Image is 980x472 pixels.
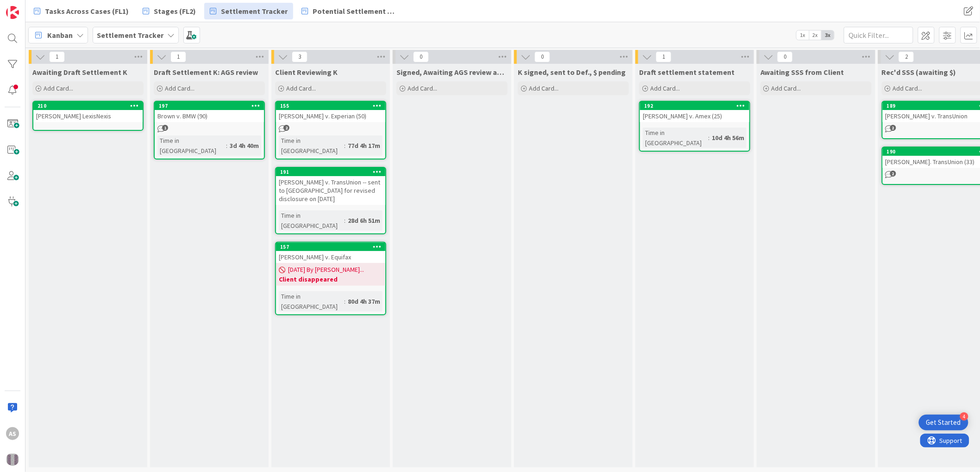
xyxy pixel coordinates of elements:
[797,31,809,40] span: 1x
[6,453,19,466] img: avatar
[275,167,386,234] a: 191[PERSON_NAME] v. TransUnion -- sent to [GEOGRAPHIC_DATA] for revised disclosure on [DATE]Time ...
[809,31,822,40] span: 2x
[155,102,264,122] div: 197Brown v. BMW (90)
[32,101,144,131] a: 210[PERSON_NAME] LexisNexis
[137,3,201,19] a: Stages (FL2)
[760,67,844,77] span: Awaiting SSS from Client
[276,243,385,251] div: 157
[919,415,968,430] div: Open Get Started checklist, remaining modules: 4
[32,67,127,77] span: Awaiting Draft Settlement K
[155,102,264,110] div: 197
[890,125,896,131] span: 2
[777,51,793,62] span: 0
[844,27,913,43] input: Quick Filter...
[279,135,344,156] div: Time in [GEOGRAPHIC_DATA]
[33,110,143,122] div: [PERSON_NAME] LexisNexis
[639,67,735,77] span: Draft settlement statement
[276,251,385,263] div: [PERSON_NAME] v. Equifax
[276,176,385,205] div: [PERSON_NAME] v. TransUnion -- sent to [GEOGRAPHIC_DATA] for revised disclosure on [DATE]
[276,168,385,176] div: 191
[396,67,508,77] span: Signed, Awaiting AGS review and return to Defendant
[33,102,143,110] div: 210
[640,102,749,110] div: 192
[518,67,626,77] span: K signed, sent to Def., $ pending
[643,128,708,148] div: Time in [GEOGRAPHIC_DATA]
[154,67,258,77] span: Draft Settlement K: AGS review
[275,242,386,315] a: 157[PERSON_NAME] v. Equifax[DATE] By [PERSON_NAME]...Client disappearedTime in [GEOGRAPHIC_DATA]:...
[157,135,226,156] div: Time in [GEOGRAPHIC_DATA]
[280,169,385,175] div: 191
[276,102,385,110] div: 155
[33,102,143,122] div: 210[PERSON_NAME] LexisNexis
[639,101,750,152] a: 192[PERSON_NAME] v. Amex (25)Time in [GEOGRAPHIC_DATA]:10d 4h 56m
[656,51,672,62] span: 1
[19,1,42,12] span: Support
[344,215,346,226] span: :
[221,6,288,17] span: Settlement Tracker
[279,210,344,231] div: Time in [GEOGRAPHIC_DATA]
[162,125,168,131] span: 1
[926,418,961,427] div: Get Started
[38,103,143,109] div: 210
[346,296,383,306] div: 80d 4h 37m
[49,51,65,62] span: 1
[882,67,956,77] span: Rec'd SSS (awaiting $)
[640,110,749,122] div: [PERSON_NAME] v. Amex (25)
[286,84,316,92] span: Add Card...
[534,51,550,62] span: 0
[413,51,429,62] span: 0
[170,51,186,62] span: 1
[6,427,19,440] div: AS
[279,291,344,312] div: Time in [GEOGRAPHIC_DATA]
[155,110,264,122] div: Brown v. BMW (90)
[45,6,129,17] span: Tasks Across Cases (FL1)
[898,51,914,62] span: 2
[275,101,386,159] a: 155[PERSON_NAME] v. Experian (50)Time in [GEOGRAPHIC_DATA]:77d 4h 17m
[344,141,346,151] span: :
[529,84,559,92] span: Add Card...
[288,265,364,275] span: [DATE] By [PERSON_NAME]...
[165,84,195,92] span: Add Card...
[226,141,227,151] span: :
[283,125,289,131] span: 2
[154,101,265,159] a: 197Brown v. BMW (90)Time in [GEOGRAPHIC_DATA]:3d 4h 40m
[296,3,402,19] a: Potential Settlement (Discussions)
[227,141,261,151] div: 3d 4h 40m
[280,244,385,250] div: 157
[97,31,163,40] b: Settlement Tracker
[6,6,19,19] img: Visit kanbanzone.com
[275,67,338,77] span: Client Reviewing K
[346,141,383,151] div: 77d 4h 17m
[408,84,437,92] span: Add Card...
[276,110,385,122] div: [PERSON_NAME] v. Experian (50)
[772,84,801,92] span: Add Card...
[710,133,747,143] div: 10d 4h 56m
[822,31,834,40] span: 3x
[890,171,896,177] span: 2
[154,6,196,17] span: Stages (FL2)
[47,30,73,41] span: Kanban
[313,6,397,17] span: Potential Settlement (Discussions)
[204,3,293,19] a: Settlement Tracker
[344,296,346,306] span: :
[28,3,134,19] a: Tasks Across Cases (FL1)
[346,215,383,226] div: 28d 6h 51m
[644,103,749,109] div: 192
[159,103,264,109] div: 197
[893,84,923,92] span: Add Card...
[276,168,385,205] div: 191[PERSON_NAME] v. TransUnion -- sent to [GEOGRAPHIC_DATA] for revised disclosure on [DATE]
[292,51,308,62] span: 3
[279,275,383,284] b: Client disappeared
[640,102,749,122] div: 192[PERSON_NAME] v. Amex (25)
[276,243,385,263] div: 157[PERSON_NAME] v. Equifax
[650,84,680,92] span: Add Card...
[960,412,968,421] div: 4
[280,103,385,109] div: 155
[708,133,710,143] span: :
[276,102,385,122] div: 155[PERSON_NAME] v. Experian (50)
[44,84,73,92] span: Add Card...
